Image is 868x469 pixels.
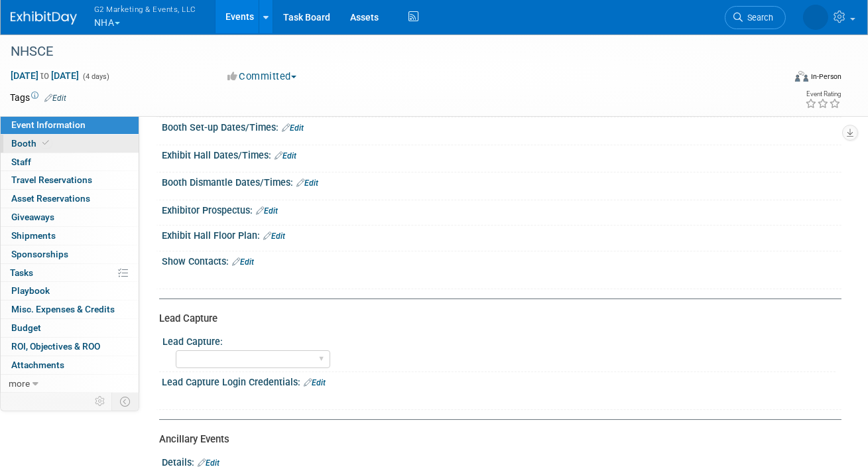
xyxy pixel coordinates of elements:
div: Ancillary Events [159,433,832,446]
div: Lead Capture: [162,332,836,348]
td: Personalize Event Tab Strip [89,393,112,410]
span: Shipments [11,230,56,241]
span: Budget [11,322,41,333]
td: Toggle Event Tabs [112,393,139,410]
a: Giveaways [1,208,139,226]
img: ExhibitDay [11,11,77,25]
span: [DATE] [DATE] [10,70,80,82]
div: Lead Capture [159,312,832,326]
span: more [9,378,30,389]
a: Asset Reservations [1,190,139,208]
a: Edit [232,257,254,267]
a: ROI, Objectives & ROO [1,338,139,356]
a: Event Information [1,116,139,134]
img: Nora McQuillan [803,5,828,30]
a: Budget [1,319,139,337]
a: Booth [1,135,139,153]
a: Sponsorships [1,245,139,263]
a: Edit [256,206,278,216]
a: Edit [263,232,285,241]
a: Playbook [1,282,139,300]
button: Committed [223,70,302,84]
span: to [38,70,51,81]
span: Staff [11,157,31,167]
img: Format-Inperson.png [795,71,808,82]
span: Attachments [11,360,64,370]
span: Search [743,13,773,23]
a: Staff [1,153,139,171]
div: Event Format [719,69,841,89]
a: Tasks [1,264,139,282]
div: Booth Set-up Dates/Times: [162,117,841,135]
div: Lead Capture Login Credentials: [162,372,841,389]
a: Edit [296,178,318,188]
a: Edit [304,378,326,387]
span: Travel Reservations [11,174,92,185]
td: Tags [10,91,66,104]
span: Booth [11,138,52,149]
span: Misc. Expenses & Credits [11,304,115,314]
a: more [1,375,139,393]
div: Exhibit Hall Floor Plan: [162,226,841,243]
a: Misc. Expenses & Credits [1,301,139,318]
a: Edit [275,151,296,161]
span: Asset Reservations [11,193,90,204]
span: G2 Marketing & Events, LLC [94,2,196,16]
a: Edit [44,94,66,103]
div: NHSCE [6,40,771,64]
span: (4 days) [82,72,109,81]
span: Giveaways [11,212,54,222]
div: Event Rating [805,91,841,98]
a: Attachments [1,356,139,374]
div: Exhibitor Prospectus: [162,200,841,218]
span: Sponsorships [11,249,68,259]
span: Tasks [10,267,33,278]
div: Exhibit Hall Dates/Times: [162,145,841,163]
a: Edit [282,123,304,133]
a: Travel Reservations [1,171,139,189]
i: Booth reservation complete [42,139,49,147]
span: Playbook [11,285,50,296]
a: Search [725,6,786,29]
div: In-Person [810,72,841,82]
span: ROI, Objectives & ROO [11,341,100,352]
div: Show Contacts: [162,251,841,269]
span: Event Information [11,119,86,130]
a: Shipments [1,227,139,245]
div: Booth Dismantle Dates/Times: [162,172,841,190]
a: Edit [198,458,219,468]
